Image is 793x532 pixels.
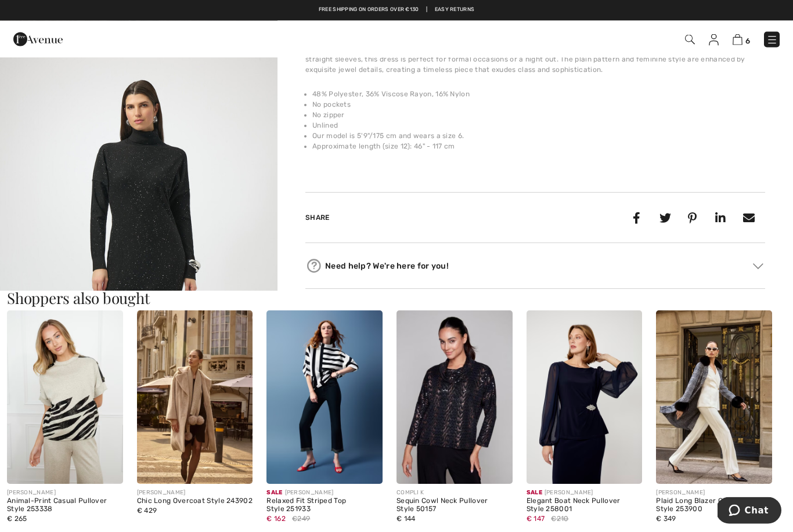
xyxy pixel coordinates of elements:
span: | [426,6,427,14]
span: 6 [745,37,750,45]
img: Plaid Long Blazer Coat Style 253900 [656,311,772,484]
span: € 144 [396,515,416,523]
div: Animal-Print Casual Pullover Style 253338 [7,498,123,514]
div: Experience the elegance of [PERSON_NAME] with this stunning midi bodycon dress. Featuring a sophi... [305,44,765,75]
img: Sequin Cowl Neck Pullover Style 50157 [396,311,513,484]
a: 1ère Avenue [13,33,63,44]
iframe: Opens a widget where you can chat to one of our agents [718,497,781,526]
a: 6 [733,32,750,46]
img: Shopping Bag [733,34,742,45]
h3: Shoppers also bought [7,291,786,306]
div: Plaid Long Blazer Coat Style 253900 [656,498,772,514]
div: [PERSON_NAME] [137,489,253,498]
span: € 147 [527,515,545,523]
li: Approximate length (size 12): 46" - 117 cm [312,142,765,152]
li: Our model is 5'9"/175 cm and wears a size 6. [312,131,765,142]
span: €210 [551,514,568,524]
div: Elegant Boat Neck Pullover Style 258001 [527,498,643,514]
img: 1ère Avenue [13,28,63,51]
span: € 349 [656,515,676,523]
div: Chic Long Overcoat Style 243902 [137,498,253,506]
div: Need help? We're here for you! [305,258,765,275]
span: Share [305,214,330,222]
span: Sale [527,490,542,497]
li: No zipper [312,110,765,121]
img: Search [685,35,695,45]
div: [PERSON_NAME] [527,489,643,498]
img: Animal-Print Casual Pullover Style 253338 [7,311,123,484]
li: Unlined [312,121,765,131]
div: Sequin Cowl Neck Pullover Style 50157 [396,498,513,514]
li: 48% Polyester, 36% Viscose Rayon, 16% Nylon [312,89,765,100]
span: € 429 [137,507,157,515]
span: €249 [292,514,310,524]
img: Elegant Boat Neck Pullover Style 258001 [527,311,643,484]
img: My Info [709,34,719,46]
div: Relaxed Fit Striped Top Style 251933 [266,498,383,514]
img: Relaxed Fit Striped Top Style 251933 [266,311,383,484]
a: Free shipping on orders over €130 [319,6,419,14]
a: Easy Returns [435,6,475,14]
div: [PERSON_NAME] [266,489,383,498]
span: € 265 [7,515,27,523]
span: € 162 [266,515,286,523]
div: [PERSON_NAME] [7,489,123,498]
div: [PERSON_NAME] [656,489,772,498]
img: Chic Long Overcoat Style 243902 [137,311,253,484]
li: No pockets [312,100,765,110]
img: Menu [766,34,778,46]
div: COMPLI K [396,489,513,498]
span: Sale [266,490,282,497]
img: Arrow2.svg [753,264,763,270]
